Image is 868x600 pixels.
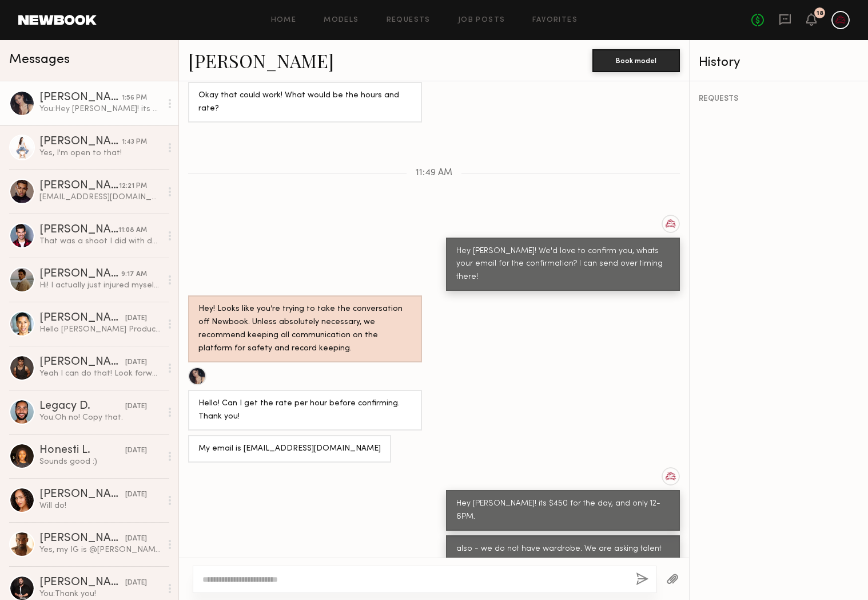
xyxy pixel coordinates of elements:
[39,577,125,589] div: [PERSON_NAME]
[39,92,122,104] div: [PERSON_NAME]
[39,136,122,148] div: [PERSON_NAME]
[125,578,147,589] div: [DATE]
[125,401,147,412] div: [DATE]
[125,357,147,368] div: [DATE]
[125,313,147,324] div: [DATE]
[39,489,125,500] div: [PERSON_NAME]
[324,17,359,24] a: Models
[39,533,125,544] div: [PERSON_NAME]
[198,303,412,356] div: Hey! Looks like you’re trying to take the conversation off Newbook. Unless absolutely necessary, ...
[118,225,147,236] div: 11:08 AM
[39,357,125,368] div: [PERSON_NAME]
[39,324,161,335] div: Hello [PERSON_NAME] Production! Yes I am available [DATE] and have attached the link to my Instag...
[39,456,161,467] div: Sounds good :)
[125,445,147,456] div: [DATE]
[592,49,680,72] button: Book model
[39,500,161,511] div: Will do!
[122,137,147,148] div: 1:43 PM
[39,313,125,324] div: [PERSON_NAME]
[39,104,161,115] div: You: Hey [PERSON_NAME]! its $450 for the day, and only 12-6PM.
[39,269,121,280] div: [PERSON_NAME]
[39,192,161,203] div: [EMAIL_ADDRESS][DOMAIN_NAME], thank you!
[456,245,670,285] div: Hey [PERSON_NAME]! We'd love to confirm you, whats your email for the confirmation? I can send ov...
[125,534,147,544] div: [DATE]
[817,10,823,17] div: 18
[39,445,125,456] div: Honesti L.
[39,412,161,423] div: You: Oh no! Copy that.
[119,181,147,192] div: 12:21 PM
[699,95,859,103] div: REQUESTS
[39,544,161,555] div: Yes, my IG is @[PERSON_NAME]
[9,53,70,66] span: Messages
[271,17,297,24] a: Home
[39,589,161,599] div: You: Thank you!
[122,93,147,104] div: 1:56 PM
[456,543,670,595] div: also - we do not have wardrobe. We are asking talent to bring neutral unbranded clothing. "millen...
[387,17,431,24] a: Requests
[458,17,505,24] a: Job Posts
[198,443,381,456] div: My email is [EMAIL_ADDRESS][DOMAIN_NAME]
[39,180,119,192] div: [PERSON_NAME]
[125,490,147,500] div: [DATE]
[198,397,412,424] div: Hello! Can I get the rate per hour before confirming. Thank you!
[39,224,118,236] div: [PERSON_NAME]
[39,236,161,247] div: That was a shoot I did with dogs.
[188,48,334,73] a: [PERSON_NAME]
[456,498,670,524] div: Hey [PERSON_NAME]! its $450 for the day, and only 12-6PM.
[532,17,578,24] a: Favorites
[416,168,452,178] span: 11:49 AM
[121,269,147,280] div: 9:17 AM
[699,56,859,69] div: History
[198,89,412,116] div: Okay that could work! What would be the hours and rate?
[39,368,161,379] div: Yeah I can do that! Look forward to hear back from you
[39,148,161,159] div: Yes, I'm open to that!
[39,280,161,291] div: Hi! I actually just injured myself playing basketball so I will be limping around unfortunately, ...
[592,55,680,65] a: Book model
[39,401,125,412] div: Legacy D.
